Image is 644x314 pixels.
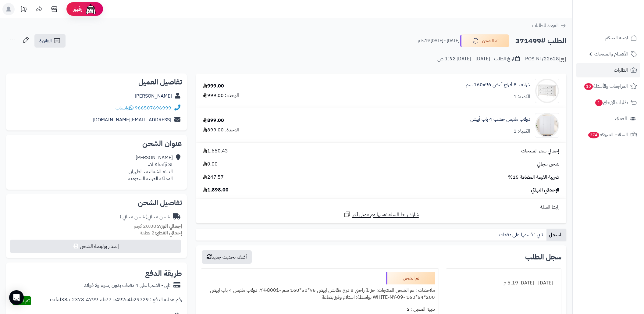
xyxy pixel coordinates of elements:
div: 899.00 [203,117,224,124]
a: 966507696999 [135,104,171,112]
div: الكمية: 1 [514,93,530,100]
a: الطلبات [576,63,640,77]
span: 247.57 [203,174,224,181]
img: 1731233659-1-90x90.jpg [535,79,559,103]
div: شحن مجاني [120,213,170,220]
small: 2 قطعة [140,229,182,237]
span: شارك رابط السلة نفسها مع عميل آخر [352,211,419,218]
a: شارك رابط السلة نفسها مع عميل آخر [343,211,419,218]
a: العملاء [576,111,640,126]
span: ( شحن مجاني ) [120,213,148,220]
h2: الطلب #371499 [515,35,566,47]
h2: تفاصيل الشحن [11,199,182,206]
span: الفاتورة [39,37,52,45]
a: واتساب [116,104,133,112]
div: ملاحظات : تم الشحن المنتجات: خزانة راحتي 8 درج مقابض ابيض 96*50*160 سم -YK-8001, دولاب ملابس 4 با... [205,284,435,303]
div: 999.00 [203,83,224,90]
a: السجل [546,229,566,241]
span: الأقسام والمنتجات [594,50,628,58]
img: ai-face.png [85,3,97,15]
div: رقم عملية الدفع : eafaf38a-2378-4799-ab77-e492c4b29729 [50,296,182,305]
div: تاريخ الطلب : [DATE] - [DATE] 1:32 ص [437,55,520,62]
span: لوحة التحكم [605,34,628,42]
button: أضف تحديث جديد [202,250,252,264]
div: [PERSON_NAME] Al Khafji St، الدانه الشماليه ، الظهران المملكة العربية السعودية [128,154,173,182]
strong: إجمالي القطع: [155,229,182,237]
div: [DATE] - [DATE] 5:19 م [450,277,557,289]
a: العودة للطلبات [532,22,566,29]
a: لوحة التحكم [576,30,640,45]
h2: تفاصيل العميل [11,78,182,86]
a: [EMAIL_ADDRESS][DOMAIN_NAME] [93,116,171,123]
small: [DATE] - [DATE] 5:19 م [418,38,459,44]
a: دولاب ملابس خشب 4 باب أبيض [470,116,530,123]
a: المراجعات والأسئلة10 [576,79,640,94]
div: POS-NT/22628 [525,55,566,63]
button: إصدار بوليصة الشحن [10,240,181,253]
div: الوحدة: 899.00 [203,127,239,134]
span: 1 [595,99,603,106]
span: 1,898.00 [203,187,229,194]
div: الكمية: 1 [514,128,530,135]
a: خزانة بـ 8 أدراج أبيض ‎160x96 سم‏ [466,81,530,88]
span: العملاء [615,114,627,123]
button: تم الشحن [460,34,509,47]
span: 374 [588,132,599,138]
strong: إجمالي الوزن: [156,223,182,230]
span: إجمالي سعر المنتجات [521,148,559,155]
img: 1751790847-1-90x90.jpg [535,113,559,137]
span: 1,650.43 [203,148,228,155]
a: طلبات الإرجاع1 [576,95,640,110]
span: الطلبات [614,66,628,74]
h2: عنوان الشحن [11,140,182,147]
a: الفاتورة [34,34,66,48]
a: السلات المتروكة374 [576,127,640,142]
span: طلبات الإرجاع [595,98,628,107]
small: 20.00 كجم [134,223,182,230]
span: شحن مجاني [537,161,559,168]
span: 10 [584,83,593,90]
span: ضريبة القيمة المضافة 15% [508,174,559,181]
span: رفيق [73,5,82,13]
div: الوحدة: 999.00 [203,92,239,99]
span: العودة للطلبات [532,22,559,29]
span: الإجمالي النهائي [531,187,559,194]
div: Open Intercom Messenger [9,290,24,305]
h2: طريقة الدفع [145,270,182,277]
a: تابي : قسمها على دفعات [497,229,546,241]
div: رابط السلة [198,204,564,211]
span: السلات المتروكة [588,130,628,139]
div: تابي - قسّمها على 4 دفعات بدون رسوم ولا فوائد [84,282,170,289]
span: 0.00 [203,161,218,168]
img: logo-2.png [603,17,638,30]
h3: سجل الطلب [525,253,561,261]
span: المراجعات والأسئلة [584,82,628,91]
div: تم الشحن [386,272,435,284]
a: [PERSON_NAME] [135,92,172,100]
a: تحديثات المنصة [16,3,31,17]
